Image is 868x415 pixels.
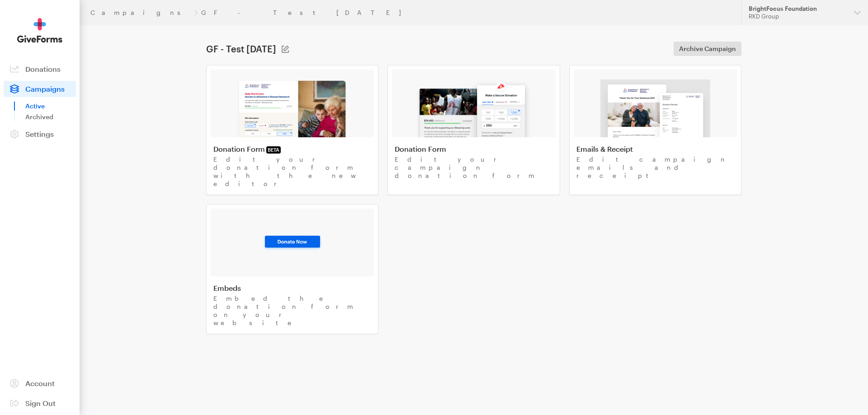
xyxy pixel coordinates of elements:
a: Account [4,375,76,392]
a: Active [25,101,76,112]
img: image-2-e181a1b57a52e92067c15dabc571ad95275de6101288912623f50734140ed40c.png [416,79,531,137]
img: image-3-93ee28eb8bf338fe015091468080e1db9f51356d23dce784fdc61914b1599f14.png [262,233,323,252]
p: Edit your donation form with the new editor [213,155,371,188]
a: Embeds Embed the donation form on your website [206,204,378,334]
h4: Emails & Receipt [576,145,734,154]
a: Donation Form Edit your campaign donation form [387,65,560,195]
p: Embed the donation form on your website [213,294,371,327]
span: Donations [25,65,61,73]
a: Emails & Receipt Edit campaign emails and receipt [569,65,741,195]
a: GF - Test [DATE] [201,9,410,16]
h4: Donation Form [395,145,552,154]
img: image-1-83ed7ead45621bf174d8040c5c72c9f8980a381436cbc16a82a0f79bcd7e5139.png [237,79,348,137]
span: Settings [25,130,54,138]
p: Edit your campaign donation form [395,155,552,180]
div: BrightFocus Foundation [749,5,847,13]
a: Donations [4,61,76,77]
span: Account [25,379,55,387]
img: image-3-0695904bd8fc2540e7c0ed4f0f3f42b2ae7fdd5008376bfc2271839042c80776.png [600,79,710,137]
a: Settings [4,126,76,142]
p: Edit campaign emails and receipt [576,155,734,180]
a: Archive Campaign [674,42,741,56]
h1: GF - Test [DATE] [206,43,276,54]
span: Archive Campaign [679,43,736,54]
h4: Donation Form [213,145,371,154]
a: Archived [25,112,76,122]
img: GiveForms [17,18,62,43]
h4: Embeds [213,284,371,293]
span: BETA [266,146,281,154]
span: Campaigns [25,84,65,93]
a: Donation FormBETA Edit your donation form with the new editor [206,65,378,195]
a: Campaigns [4,81,76,97]
div: RKD Group [749,13,847,20]
a: Campaigns [90,9,190,16]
